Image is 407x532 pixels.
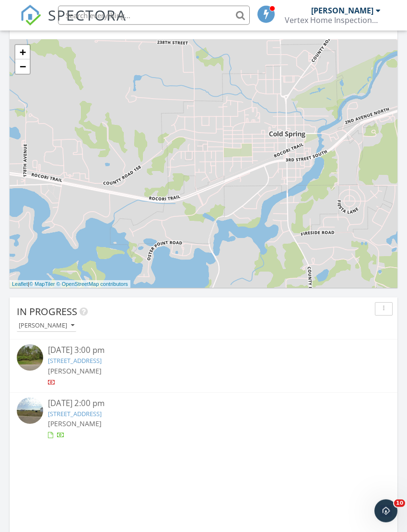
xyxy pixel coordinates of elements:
[10,280,130,288] div: |
[394,499,405,507] span: 10
[48,366,102,375] span: [PERSON_NAME]
[17,344,390,387] a: [DATE] 3:00 pm [STREET_ADDRESS] [PERSON_NAME]
[48,419,102,428] span: [PERSON_NAME]
[20,13,127,33] a: SPECTORA
[17,305,77,318] span: In Progress
[15,45,30,59] a: Zoom in
[285,15,381,25] div: Vertex Home Inspections LLC
[374,499,397,522] iframe: Intercom live chat
[29,281,55,287] a: © MapTiler
[48,397,359,409] div: [DATE] 2:00 pm
[48,344,359,356] div: [DATE] 3:00 pm
[57,281,128,287] a: © OpenStreetMap contributors
[17,344,43,371] img: streetview
[20,5,41,26] img: The Best Home Inspection Software - Spectora
[15,59,30,74] a: Zoom out
[17,319,76,332] button: [PERSON_NAME]
[19,322,74,329] div: [PERSON_NAME]
[17,397,43,424] img: streetview
[12,281,28,287] a: Leaflet
[58,6,250,25] input: Search everything...
[48,409,102,418] a: [STREET_ADDRESS]
[17,397,390,440] a: [DATE] 2:00 pm [STREET_ADDRESS] [PERSON_NAME]
[48,356,102,365] a: [STREET_ADDRESS]
[311,6,373,15] div: [PERSON_NAME]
